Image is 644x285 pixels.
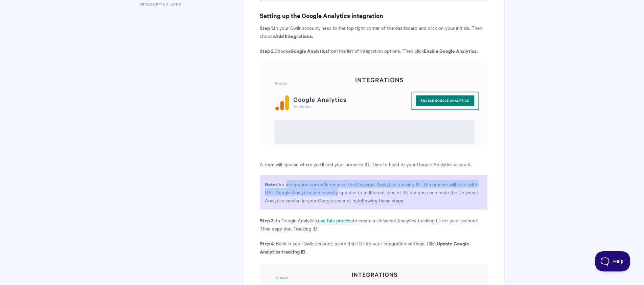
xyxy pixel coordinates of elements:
p: : In Google Analytics, to create a Universal Analytics tracking ID for your account. Then copy th... [260,216,487,233]
iframe: Toggle Customer Support [595,251,630,271]
strong: Enable Google Analytics. [424,47,478,54]
p: Our integration currently requires the Universal Analytics tracking ID. The number will start wit... [260,175,487,210]
p: In your Qwilr account, head to the top right corner of the dashboard and click on your initials. ... [260,24,487,40]
p: Choose from the list of integration options. Then click [260,47,487,55]
strong: Step 2. [260,47,275,54]
a: following these steps [358,197,403,204]
strong: Google Analytics [291,47,328,54]
h3: Setting up the Google Analytics integration [260,11,487,20]
p: : Back in your Qwilr account, paste that ID into your integration settings. Click . [260,239,487,256]
strong: Step 1. [260,24,274,31]
strong: Note: [265,180,277,188]
strong: Add Integrations. [275,32,313,39]
p: A form will appear, where you'll add your property ID. Time to head to your Google Analytics acco... [260,160,487,168]
strong: Step 3 [260,217,274,224]
a: use this process [318,217,353,224]
strong: Step 4 [260,240,274,247]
